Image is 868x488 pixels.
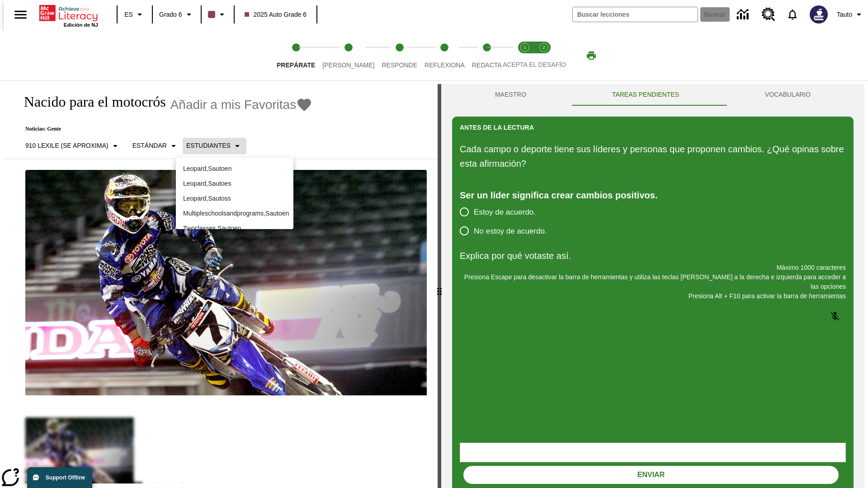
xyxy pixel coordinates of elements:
[183,179,286,188] p: Leopard , Sautoes
[183,224,286,233] p: Twoclasses , Sautoen
[183,194,286,203] p: Leopard , Sautoss
[183,164,286,174] p: Leopard , Sautoen
[183,209,286,218] p: Multipleschoolsandprograms , Sautoen
[4,7,132,15] body: Explica por qué votaste así. Máximo 1000 caracteres Presiona Alt + F10 para activar la barra de h...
